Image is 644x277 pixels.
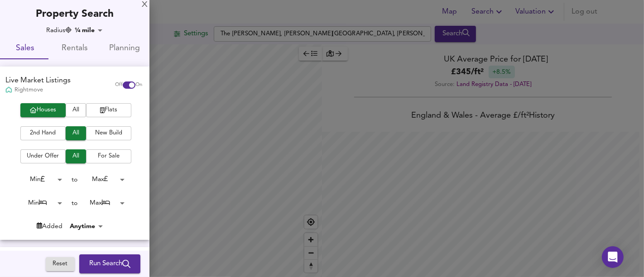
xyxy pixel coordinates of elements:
div: X [142,2,148,8]
span: Rentals [55,42,94,56]
div: Radius [46,26,72,35]
div: Live Market Listings [5,76,71,86]
button: Flats [86,103,131,117]
button: Reset [46,257,75,271]
span: Flats [91,105,127,115]
button: All [66,103,86,117]
div: to [72,199,78,208]
button: Run Search [79,254,140,273]
span: Off [115,81,123,89]
span: All [70,151,82,162]
span: Planning [105,42,144,56]
div: Max [78,172,128,186]
span: All [70,105,82,115]
span: For Sale [91,151,127,162]
div: Anytime [67,222,106,231]
span: 2nd Hand [25,128,61,138]
button: All [66,149,86,163]
span: Reset [50,259,70,269]
button: New Build [86,126,131,140]
div: ¼ mile [72,26,106,35]
span: Run Search [89,258,130,270]
img: Rightmove [5,86,12,94]
span: New Build [91,128,127,138]
div: Min [15,172,65,186]
div: Min [15,196,65,210]
div: Added [37,222,62,231]
div: Max [78,196,128,210]
button: 2nd Hand [20,126,66,140]
button: Houses [20,103,66,117]
div: to [72,175,78,184]
span: Under Offer [25,151,61,162]
span: Sales [5,42,44,56]
span: All [70,128,82,138]
div: Rightmove [5,86,71,94]
span: On [135,81,142,89]
button: For Sale [86,149,131,163]
button: All [66,126,86,140]
div: Open Intercom Messenger [602,246,624,268]
span: Houses [25,105,61,115]
button: Under Offer [20,149,66,163]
